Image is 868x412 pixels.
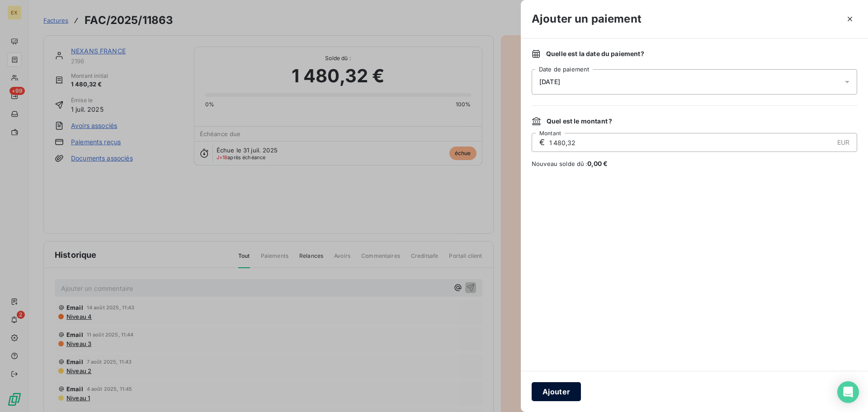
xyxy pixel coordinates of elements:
span: Quelle est la date du paiement ? [546,49,644,58]
h3: Ajouter un paiement [532,11,642,27]
span: [DATE] [539,78,560,85]
span: 0,00 € [587,160,608,167]
div: Open Intercom Messenger [837,381,859,403]
button: Ajouter [532,382,581,401]
span: Quel est le montant ? [547,117,612,126]
span: Nouveau solde dû : [532,159,857,168]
